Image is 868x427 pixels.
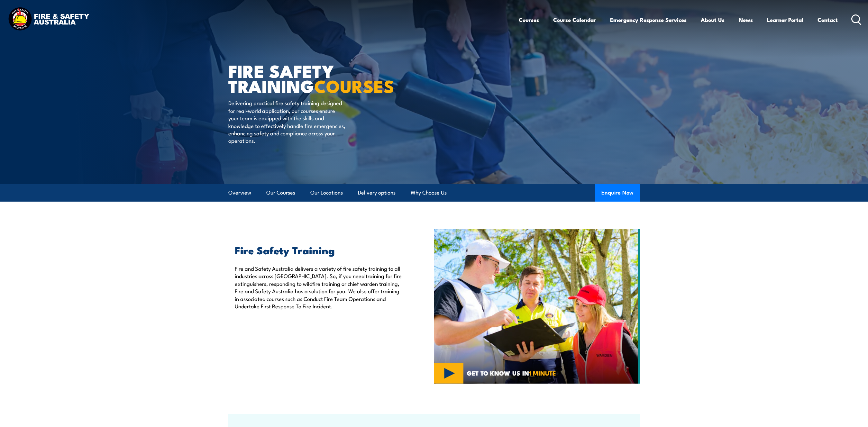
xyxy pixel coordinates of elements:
a: About Us [701,11,725,28]
strong: 1 MINUTE [529,368,556,377]
a: Learner Portal [767,11,803,28]
a: News [739,11,753,28]
a: Why Choose Us [411,184,447,201]
img: Fire Safety Training Courses [434,229,640,384]
button: Enquire Now [595,184,640,202]
a: Our Locations [310,184,343,201]
strong: COURSES [314,72,394,99]
h1: FIRE SAFETY TRAINING [228,63,387,93]
a: Our Courses [266,184,295,201]
p: Delivering practical fire safety training designed for real-world application, our courses ensure... [228,99,346,144]
h2: Fire Safety Training [235,245,405,254]
span: GET TO KNOW US IN [467,370,556,376]
p: Fire and Safety Australia delivers a variety of fire safety training to all industries across [GE... [235,265,405,310]
a: Overview [228,184,251,201]
a: Contact [818,11,838,28]
a: Delivery options [358,184,396,201]
a: Emergency Response Services [610,11,687,28]
a: Course Calendar [553,11,596,28]
a: Courses [519,11,539,28]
